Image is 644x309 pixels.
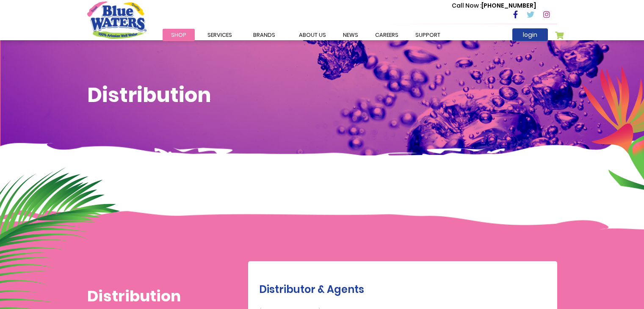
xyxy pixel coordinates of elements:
span: Call Now : [452,1,481,10]
a: Shop [163,29,195,41]
span: Services [207,31,232,39]
a: Brands [245,29,284,41]
a: store logo [87,1,146,39]
p: [PHONE_NUMBER] [452,1,536,10]
a: careers [367,29,407,41]
h1: Distribution [87,83,557,108]
span: Brands [253,31,275,39]
a: News [334,29,367,41]
h1: Distribution [87,287,195,305]
a: about us [290,29,334,41]
a: login [512,28,548,41]
h2: Distributor & Agents [259,284,553,296]
span: Shop [171,31,186,39]
a: support [407,29,449,41]
a: Services [199,29,240,41]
